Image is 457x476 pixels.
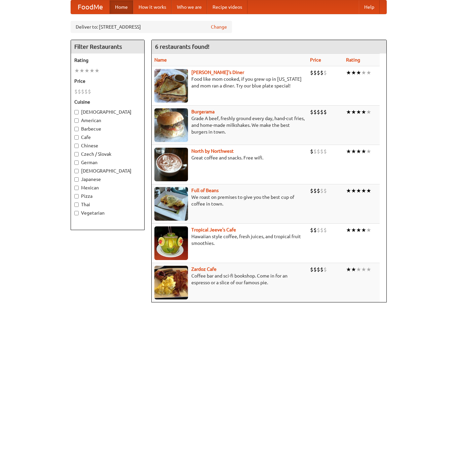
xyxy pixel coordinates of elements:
[78,88,81,95] li: $
[74,186,79,190] input: Mexican
[81,88,84,95] li: $
[74,135,79,140] input: Cafe
[351,266,356,273] li: ★
[366,69,371,76] li: ★
[346,69,351,76] li: ★
[74,176,141,183] label: Japanese
[366,108,371,116] li: ★
[346,266,351,273] li: ★
[154,154,305,161] p: Great coffee and snacks. Free wifi.
[346,57,360,63] a: Rating
[74,184,141,191] label: Mexican
[74,78,141,84] h5: Price
[356,69,361,76] li: ★
[154,76,305,89] p: Food like mom cooked, if you grew up in [US_STATE] and mom ran a diner. Try our blue plate special!
[133,0,172,14] a: How it works
[74,110,79,114] input: [DEMOGRAPHIC_DATA]
[74,210,141,216] label: Vegetarian
[74,211,79,215] input: Vegetarian
[313,108,317,116] li: $
[74,193,141,199] label: Pizza
[74,127,79,131] input: Barbecue
[74,194,79,198] input: Pizza
[313,69,317,76] li: $
[310,148,313,155] li: $
[71,0,110,14] a: FoodMe
[317,148,320,155] li: $
[191,70,244,75] a: [PERSON_NAME]'s Diner
[317,266,320,273] li: $
[351,226,356,234] li: ★
[323,69,327,76] li: $
[313,226,317,234] li: $
[154,69,188,103] img: sallys.jpg
[361,226,366,234] li: ★
[317,226,320,234] li: $
[154,233,305,247] p: Hawaiian style coffee, fresh juices, and tropical fruit smoothies.
[346,187,351,194] li: ★
[310,187,313,194] li: $
[74,88,78,95] li: $
[154,57,167,63] a: Name
[356,187,361,194] li: ★
[359,0,380,14] a: Help
[361,266,366,273] li: ★
[366,226,371,234] li: ★
[310,108,313,116] li: $
[74,67,79,74] li: ★
[317,69,320,76] li: $
[84,67,89,74] li: ★
[320,266,323,273] li: $
[320,69,323,76] li: $
[320,226,323,234] li: $
[310,266,313,273] li: $
[323,187,327,194] li: $
[310,226,313,234] li: $
[84,88,88,95] li: $
[320,148,323,155] li: $
[191,266,217,272] a: Zardoz Cafe
[74,159,141,166] label: German
[317,108,320,116] li: $
[310,57,321,63] a: Price
[191,109,215,114] a: Burgerama
[361,69,366,76] li: ★
[320,187,323,194] li: $
[361,108,366,116] li: ★
[74,151,141,157] label: Czech / Slovak
[74,152,79,156] input: Czech / Slovak
[74,134,141,141] label: Cafe
[310,69,313,76] li: $
[94,67,100,74] li: ★
[154,194,305,207] p: We roast on premises to give you the best cup of coffee in town.
[154,272,305,286] p: Coffee bar and sci-fi bookshop. Come in for an espresso or a slice of our famous pie.
[361,187,366,194] li: ★
[323,108,327,116] li: $
[71,21,232,33] div: Deliver to: [STREET_ADDRESS]
[351,108,356,116] li: ★
[356,108,361,116] li: ★
[346,108,351,116] li: ★
[155,43,210,50] ng-pluralize: 6 restaurants found!
[361,148,366,155] li: ★
[74,109,141,115] label: [DEMOGRAPHIC_DATA]
[110,0,133,14] a: Home
[154,266,188,299] img: zardoz.jpg
[74,169,79,173] input: [DEMOGRAPHIC_DATA]
[74,99,141,105] h5: Cuisine
[356,226,361,234] li: ★
[74,125,141,132] label: Barbecue
[351,187,356,194] li: ★
[191,148,234,154] a: North by Northwest
[191,188,219,193] a: Full of Beans
[323,266,327,273] li: $
[346,148,351,155] li: ★
[74,57,141,64] h5: Rating
[317,187,320,194] li: $
[191,227,236,232] b: Tropical Jeeve's Cafe
[356,148,361,155] li: ★
[323,148,327,155] li: $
